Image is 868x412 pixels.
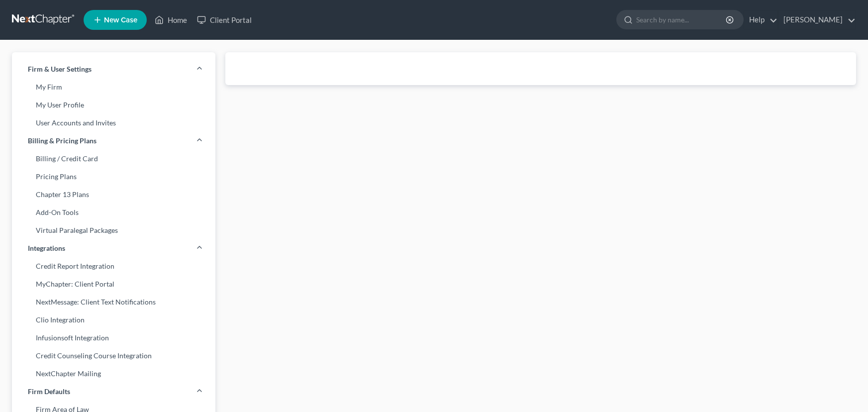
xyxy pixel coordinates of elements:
[12,311,215,329] a: Clio Integration
[12,365,215,383] a: NextChapter Mailing
[12,96,215,114] a: My User Profile
[28,136,96,146] span: Billing & Pricing Plans
[12,204,215,221] a: Add-On Tools
[744,11,777,29] a: Help
[12,347,215,365] a: Credit Counseling Course Integration
[28,387,70,397] span: Firm Defaults
[12,275,215,293] a: MyChapter: Client Portal
[104,16,137,24] span: New Case
[12,239,215,257] a: Integrations
[12,168,215,186] a: Pricing Plans
[12,329,215,347] a: Infusionsoft Integration
[12,221,215,239] a: Virtual Paralegal Packages
[28,64,92,74] span: Firm & User Settings
[12,257,215,275] a: Credit Report Integration
[28,243,65,253] span: Integrations
[12,78,215,96] a: My Firm
[12,150,215,168] a: Billing / Credit Card
[192,11,257,29] a: Client Portal
[12,114,215,132] a: User Accounts and Invites
[12,60,215,78] a: Firm & User Settings
[12,383,215,401] a: Firm Defaults
[12,186,215,204] a: Chapter 13 Plans
[150,11,192,29] a: Home
[12,132,215,150] a: Billing & Pricing Plans
[778,11,856,29] a: [PERSON_NAME]
[12,293,215,311] a: NextMessage: Client Text Notifications
[636,10,727,29] input: Search by name...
